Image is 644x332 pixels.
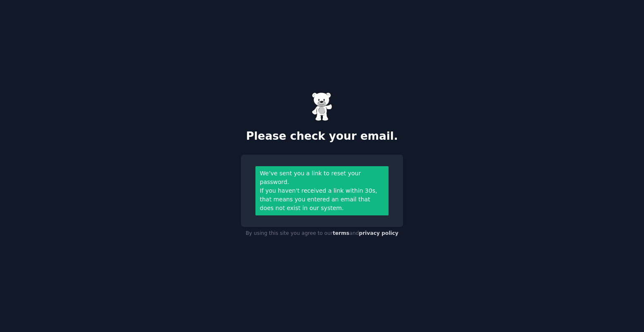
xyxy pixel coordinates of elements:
div: If you haven't received a link within 30s, that means you entered an email that does not exist in... [260,186,384,213]
img: Gummy Bear [312,92,332,121]
div: We’ve sent you a link to reset your password. [260,169,384,186]
h2: Please check your email. [241,130,403,143]
a: privacy policy [359,230,398,236]
div: By using this site you agree to our and [241,227,403,240]
a: terms [333,230,349,236]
